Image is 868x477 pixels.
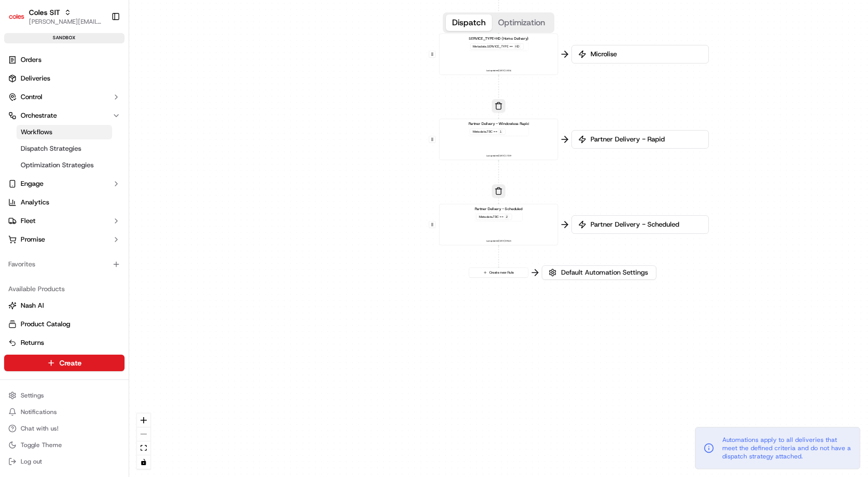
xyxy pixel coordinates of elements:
span: == [493,130,497,134]
div: 1 [498,130,503,134]
button: Engage [4,176,125,192]
span: Last updated: [DATE] 15:04 [486,69,512,73]
img: Coles SIT [8,8,25,25]
span: Log out [21,457,42,466]
button: Dispatch [446,14,492,31]
button: Control [4,89,125,105]
button: Chat with us! [4,421,125,436]
span: Last updated: [DATE] 09:45 [486,239,512,243]
span: Orders [21,55,41,65]
a: Deliveries [4,70,125,87]
button: Toggle Theme [4,438,125,452]
button: Create [4,355,125,371]
span: Default Automation Settings [559,268,650,277]
a: Product Catalog [8,320,120,329]
button: zoom in [137,414,150,427]
div: Favorites [4,256,125,273]
span: API Documentation [98,150,166,160]
span: Partner Delivery - Rapid [588,135,702,144]
span: SERVICE_TYPE=HD (Home Delivery) [469,36,529,41]
span: == [509,44,513,49]
button: Settings [4,388,125,403]
button: Default Automation Settings [542,265,657,280]
a: Returns [8,338,120,347]
a: Powered byPylon [73,174,125,183]
span: Product Catalog [21,320,70,329]
button: Returns [4,335,125,351]
span: Metadata .TBC [479,215,499,219]
a: 💻API Documentation [83,146,170,164]
span: Partner Delivery - Windowless Rapid [469,121,529,126]
a: 📗Knowledge Base [6,146,83,164]
button: toggle interactivity [137,455,150,469]
span: Dispatch Strategies [21,144,81,153]
img: Nash [10,10,31,31]
button: Nash AI [4,297,125,314]
div: 📗 [10,151,19,159]
p: Welcome 👋 [10,41,188,58]
span: Metadata .TBC [473,130,493,134]
div: We're available if you need us! [35,109,131,117]
span: Create [59,358,82,368]
div: sandbox [4,33,125,43]
span: Partner Delivery - Scheduled [588,220,702,229]
a: Nash AI [8,301,120,310]
a: Workflows [17,125,112,139]
span: Microlise [588,50,702,59]
span: Knowledge Base [21,150,79,160]
span: Chat with us! [21,424,58,433]
span: Pylon [103,175,125,183]
div: 💻 [87,151,96,159]
button: Notifications [4,405,125,419]
a: Optimization Strategies [17,158,112,172]
div: 2 [504,215,509,219]
a: Dispatch Strategies [17,141,112,156]
button: Optimization [492,14,551,31]
span: Deliveries [21,74,50,83]
button: Fleet [4,213,125,229]
span: Last updated: [DATE] 17:09 [486,154,512,158]
a: Analytics [4,194,125,211]
button: Start new chat [176,102,188,114]
span: == [500,215,503,219]
span: Orchestrate [21,111,57,120]
span: Automations apply to all deliveries that meet the defined criteria and do not have a dispatch str... [722,436,851,460]
div: Available Products [4,281,125,297]
span: Nash AI [21,301,44,310]
div: HD [514,44,521,49]
button: [PERSON_NAME][EMAIL_ADDRESS][DOMAIN_NAME] [29,18,103,26]
button: Orchestrate [4,107,125,124]
span: Metadata .SERVICE_TYPE [473,44,508,49]
a: Orders [4,52,125,68]
span: Engage [21,179,43,188]
span: Fleet [21,216,36,226]
span: Returns [21,338,44,347]
span: Partner Delivery - Scheduled [475,206,523,212]
span: Optimization Strategies [21,161,94,170]
button: Log out [4,454,125,469]
span: Notifications [21,408,57,416]
button: fit view [137,441,150,455]
img: 1736555255976-a54dd68f-1ca7-489b-9aae-adbdc363a1c4 [10,99,29,117]
div: Start new chat [35,99,169,109]
button: Create new Rule [469,268,528,278]
span: Control [21,92,42,102]
span: Workflows [21,128,52,137]
span: Promise [21,235,45,244]
button: Coles SITColes SIT[PERSON_NAME][EMAIL_ADDRESS][DOMAIN_NAME] [4,4,107,29]
button: Product Catalog [4,316,125,332]
button: Promise [4,231,125,248]
input: Got a question? Start typing here... [27,67,186,77]
span: Toggle Theme [21,441,62,449]
button: Coles SIT [29,7,60,18]
span: Analytics [21,198,49,207]
span: Settings [21,391,44,400]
